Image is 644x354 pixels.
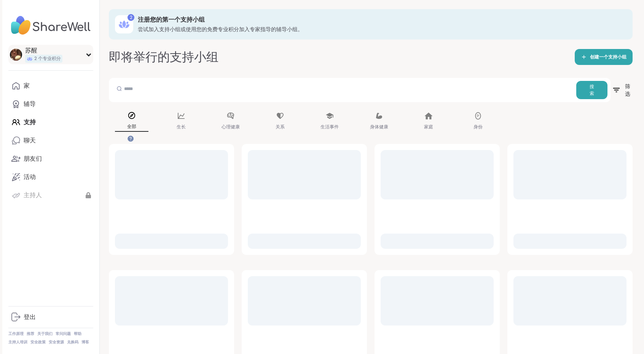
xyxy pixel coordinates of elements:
a: 朋友们 [8,150,93,168]
font: 生长 [177,123,186,130]
font: 朋友们 [24,154,42,163]
font: 2 [130,14,132,21]
a: 辅导 [8,95,93,113]
a: 安全政策 [30,340,46,345]
font: 安全资源 [49,339,64,345]
a: 关于我们 [37,331,53,337]
font: 安全政策 [30,339,46,345]
img: 苏醒 [10,49,22,61]
font: 2 个专业积分 [34,55,61,62]
button: 搜索 [576,81,607,99]
img: ShareWell Nav 徽标 [8,12,93,39]
font: 主持人培训 [8,339,27,345]
font: 筛选 [625,82,630,98]
a: 帮助 [74,331,81,337]
font: 家庭 [424,123,433,130]
a: 常问问题 [56,331,71,337]
font: 博客 [81,339,89,345]
a: 安全资源 [49,340,64,345]
a: 活动 [8,168,93,186]
a: 创建一个支持小组 [575,49,633,65]
a: 博客 [81,340,89,345]
font: 兑换码 [67,339,78,345]
font: 尝试加入支持小组或使用您的免费专业积分加入专家指导的辅导小组。 [138,25,303,33]
font: 注册您的第一个支持小组 [138,15,205,24]
font: 苏醒 [25,46,37,55]
iframe: Spotlight [128,136,134,142]
a: 主持人 [8,186,93,204]
font: 家 [24,81,30,90]
font: 全部 [127,123,136,130]
a: 主持人培训 [8,340,27,345]
a: 推荐 [27,331,34,337]
font: 身体健康 [370,123,388,130]
a: 家 [8,77,93,95]
font: 关系 [276,123,285,130]
font: 推荐 [27,331,34,337]
font: 帮助 [74,331,81,337]
font: 生活事件 [320,123,339,130]
font: 聊天 [24,136,36,145]
a: 聊天 [8,131,93,150]
font: 搜索 [590,83,594,96]
a: 兑换码 [67,340,78,345]
font: 工作原理 [8,331,24,337]
font: 关于我们 [37,331,53,337]
font: 常问问题 [56,331,71,337]
a: 登出 [8,308,93,326]
font: 创建一个支持小组 [590,54,626,60]
font: 活动 [24,172,36,181]
font: 心理健康 [222,123,240,130]
button: 筛选 [612,78,633,102]
font: 登出 [24,313,36,321]
font: 身份 [473,123,483,130]
font: 即将举行的支持小组 [109,48,218,65]
a: 工作原理 [8,331,24,337]
font: 辅导 [24,100,36,108]
font: 主持人 [24,191,42,199]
